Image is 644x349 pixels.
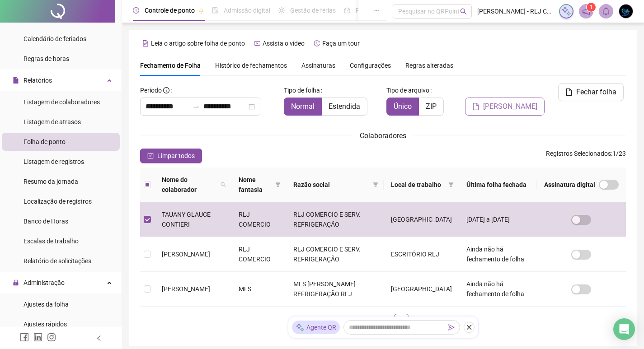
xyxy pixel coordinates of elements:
[286,272,384,307] td: MLS [PERSON_NAME] REFRIGERAÇÃO RLJ
[20,333,29,342] span: facebook
[292,321,340,334] div: Agente QR
[376,314,390,328] a: 2
[133,7,139,14] span: clock-circle
[395,314,408,328] a: 3
[472,103,479,110] span: file
[447,178,456,191] span: filter
[590,4,593,10] span: 1
[460,8,467,15] span: search
[231,237,286,272] td: RLJ COMERCIO
[613,318,635,340] div: Open Intercom Messenger
[24,301,69,308] span: Ajustes da folha
[24,279,65,286] span: Administração
[619,5,633,18] img: 1614
[24,55,69,62] span: Regras de horas
[373,182,378,187] span: filter
[162,211,211,228] span: TAUANY GLAUCE CONTIERI
[459,168,537,202] th: Última folha fechada
[565,88,573,96] span: file
[140,149,202,163] button: Limpar todos
[24,138,66,145] span: Folha de ponto
[24,98,100,106] span: Listagem de colaboradores
[465,98,545,116] button: [PERSON_NAME]
[198,8,204,14] span: pushpin
[576,87,616,98] span: Fechar folha
[24,237,79,245] span: Escalas de trabalho
[296,323,305,332] img: sparkle-icon.fc2bf0ac1784a2077858766a79e2daf3.svg
[459,202,537,237] td: [DATE] a [DATE]
[140,62,201,69] span: Fechamento de Folha
[483,101,537,112] span: [PERSON_NAME]
[151,40,245,47] span: Leia o artigo sobre folha de ponto
[546,150,611,157] span: Registros Selecionados
[254,40,260,47] span: youtube
[561,6,571,16] img: sparkle-icon.fc2bf0ac1784a2077858766a79e2daf3.svg
[386,85,429,95] span: Tipo de arquivo
[24,77,52,84] span: Relatórios
[219,173,228,196] span: search
[374,7,380,14] span: ellipsis
[426,102,437,111] span: ZIP
[163,87,169,93] span: info-circle
[286,237,384,272] td: RLJ COMERCIO E SERV. REFRIGERAÇÃO
[278,7,285,14] span: sun
[212,7,218,14] span: file-done
[290,7,336,14] span: Gestão de férias
[394,314,409,328] li: 3
[412,314,427,328] button: right
[162,251,210,258] span: [PERSON_NAME]
[466,324,472,330] span: close
[157,151,195,161] span: Limpar todos
[33,333,42,342] span: linkedin
[24,198,92,205] span: Localização de registros
[412,314,427,328] li: Próxima página
[602,7,610,15] span: bell
[477,6,554,16] span: [PERSON_NAME] - RLJ COMÉRCIO E REFRIGERAÇÃO
[224,7,270,14] span: Admissão digital
[329,102,360,111] span: Estendida
[142,40,149,47] span: file-text
[24,321,67,328] span: Ajustes rápidos
[466,280,524,298] span: Ainda não há fechamento de folha
[376,314,390,328] li: 2
[24,178,78,185] span: Resumo da jornada
[231,272,286,307] td: MLS
[384,272,459,307] td: [GEOGRAPHIC_DATA]
[147,153,154,159] span: check-square
[546,149,626,163] span: : 1 / 23
[394,102,412,111] span: Único
[466,246,524,263] span: Ainda não há fechamento de folha
[193,103,200,110] span: swap-right
[448,324,455,330] span: send
[13,77,19,84] span: file
[558,83,624,101] button: Fechar folha
[273,173,282,196] span: filter
[405,62,453,69] span: Regras alteradas
[284,85,320,95] span: Tipo de folha
[13,279,19,286] span: lock
[162,175,217,195] span: Nome do colaborador
[239,175,272,195] span: Nome fantasia
[301,62,335,69] span: Assinaturas
[384,237,459,272] td: ESCRITÓRIO RLJ
[322,40,360,47] span: Faça um tour
[140,87,162,94] span: Período
[448,182,454,187] span: filter
[360,131,406,140] span: Colaboradores
[293,180,369,190] span: Razão social
[24,158,84,165] span: Listagem de registros
[96,335,102,341] span: left
[344,7,350,14] span: dashboard
[221,182,226,187] span: search
[291,102,315,111] span: Normal
[24,257,91,265] span: Relatório de solicitações
[263,40,305,47] span: Assista o vídeo
[391,180,445,190] span: Local de trabalho
[582,7,590,15] span: notification
[231,202,286,237] td: RLJ COMERCIO
[350,62,391,69] span: Configurações
[587,3,596,12] sup: 1
[544,180,595,190] span: Assinatura digital
[314,40,320,47] span: history
[24,218,68,225] span: Banco de Horas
